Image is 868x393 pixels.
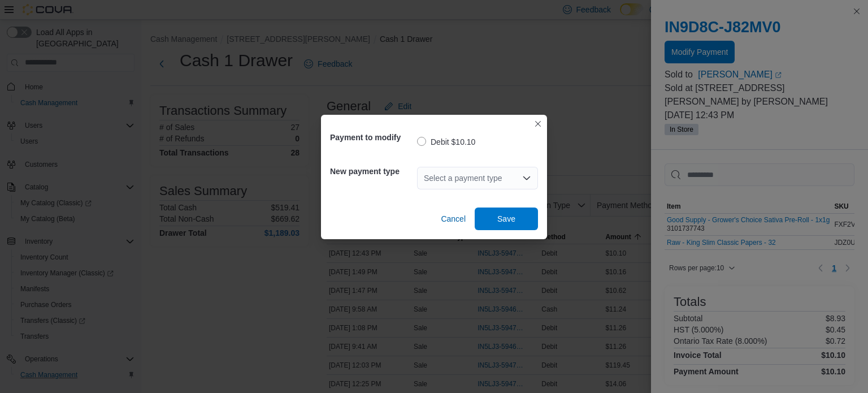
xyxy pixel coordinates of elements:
[330,160,415,183] h5: New payment type
[441,213,466,224] span: Cancel
[522,174,531,183] button: Open list of options
[330,126,415,149] h5: Payment to modify
[475,208,538,230] button: Save
[424,171,425,185] input: Accessible screen reader label
[417,135,475,149] label: Debit $10.10
[531,117,545,131] button: Closes this modal window
[436,208,470,230] button: Cancel
[497,213,515,224] span: Save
